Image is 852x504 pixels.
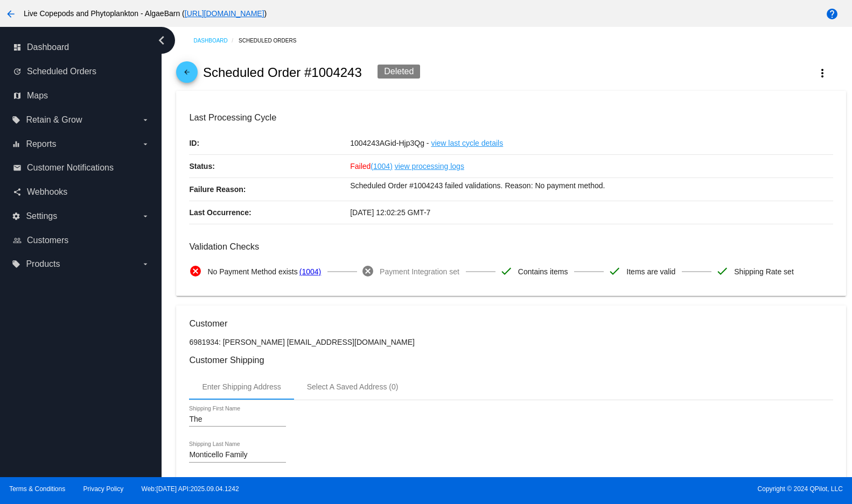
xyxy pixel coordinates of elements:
a: Terms & Conditions [9,485,65,493]
span: Contains items [518,260,568,283]
i: arrow_drop_down [141,116,150,124]
p: 6981934: [PERSON_NAME] [EMAIL_ADDRESS][DOMAIN_NAME] [189,338,833,346]
span: Reports [26,139,56,149]
span: Maps [27,91,48,101]
mat-icon: check [608,265,621,278]
span: Settings [26,211,57,221]
a: map Maps [13,87,150,104]
a: share Webhooks [13,183,150,201]
span: Failed [350,162,393,171]
a: update Scheduled Orders [13,63,150,80]
i: update [13,67,22,76]
i: local_offer [12,116,20,124]
a: [URL][DOMAIN_NAME] [185,9,264,18]
span: Dashboard [27,42,69,52]
p: Last Occurrence: [189,201,350,224]
mat-icon: more_vert [816,67,829,80]
h2: Scheduled Order #1004243 [203,65,362,80]
a: (1004) [299,260,321,283]
div: Select A Saved Address (0) [307,382,399,391]
span: Payment Integration set [380,260,459,283]
i: arrow_drop_down [141,140,150,148]
i: dashboard [13,43,22,52]
p: Status: [189,155,350,178]
input: Shipping First Name [189,415,286,424]
i: settings [12,212,20,221]
i: local_offer [12,260,20,268]
span: Scheduled Orders [27,67,96,76]
p: Scheduled Order #1004243 failed validations. Reason: No payment method. [350,178,833,193]
div: Deleted [378,65,420,79]
i: arrow_drop_down [141,260,150,268]
span: 1004243AGid-Hjp3Qg - [350,139,429,147]
span: Shipping Rate set [734,260,794,283]
span: Live Copepods and Phytoplankton - AlgaeBarn ( ) [24,9,267,18]
a: Scheduled Orders [239,32,306,49]
span: Copyright © 2024 QPilot, LLC [435,485,843,493]
span: Customer Notifications [27,163,114,173]
mat-icon: check [716,265,729,278]
span: Items are valid [626,260,675,283]
span: No Payment Method exists [207,260,297,283]
i: map [13,91,22,100]
a: Web:[DATE] API:2025.09.04.1242 [142,485,239,493]
a: view last cycle details [431,132,503,154]
i: equalizer [12,140,20,148]
mat-icon: check [500,265,513,278]
a: (1004) [371,155,392,178]
input: Shipping Last Name [189,451,286,459]
mat-icon: help [826,8,839,20]
mat-icon: arrow_back [4,8,17,20]
div: Enter Shipping Address [202,382,281,391]
h3: Validation Checks [189,242,833,252]
a: email Customer Notifications [13,159,150,176]
p: Failure Reason: [189,178,350,201]
span: [DATE] 12:02:25 GMT-7 [350,208,430,217]
h3: Last Processing Cycle [189,112,833,123]
i: arrow_drop_down [141,212,150,221]
i: chevron_left [153,32,170,49]
a: Privacy Policy [83,485,124,493]
span: Webhooks [27,187,67,197]
span: Products [26,259,60,269]
p: ID: [189,132,350,154]
a: Dashboard [193,32,239,49]
h3: Customer [189,318,833,329]
a: dashboard Dashboard [13,39,150,56]
span: Retain & Grow [26,115,82,125]
i: people_outline [13,236,22,245]
span: Customers [27,236,68,245]
a: view processing logs [395,155,464,178]
mat-icon: arrow_back [180,68,193,81]
i: email [13,164,22,172]
mat-icon: cancel [189,265,202,278]
i: share [13,188,22,196]
a: people_outline Customers [13,232,150,249]
h3: Customer Shipping [189,355,833,365]
mat-icon: cancel [361,265,374,278]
